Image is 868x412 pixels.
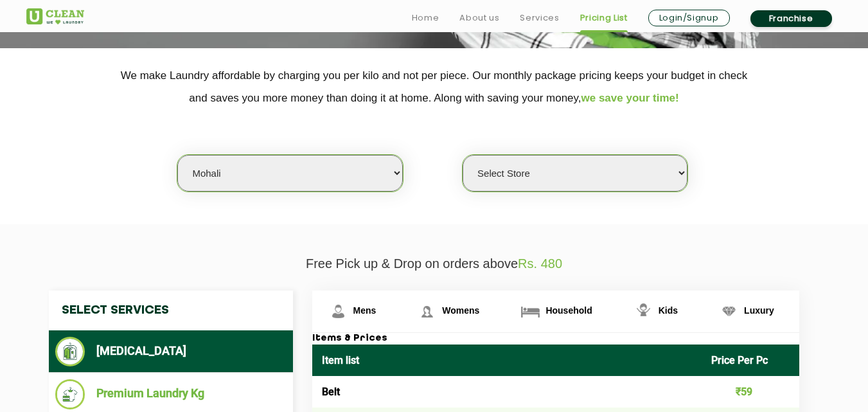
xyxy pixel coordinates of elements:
[648,10,730,26] a: Login/Signup
[518,256,562,271] span: Rs. 480
[26,64,842,109] p: We make Laundry affordable by charging you per kilo and not per piece. Our monthly package pricin...
[750,10,832,27] a: Franchise
[581,92,679,104] span: we save your time!
[312,345,702,376] th: Item list
[580,10,628,26] a: Pricing List
[26,8,84,24] img: UClean Laundry and Dry Cleaning
[312,376,702,408] td: Belt
[412,10,439,26] a: Home
[55,379,85,409] img: Premium Laundry Kg
[327,300,350,323] img: Mens
[55,337,85,366] img: Dry Cleaning
[702,376,799,408] td: ₹59
[659,305,678,316] span: Kids
[55,337,287,366] li: [MEDICAL_DATA]
[702,345,799,376] th: Price Per Pc
[353,305,376,316] span: Mens
[545,305,592,316] span: Household
[26,256,842,271] p: Free Pick up & Drop on orders above
[55,379,287,409] li: Premium Laundry Kg
[718,300,740,323] img: Luxury
[442,305,479,316] span: Womens
[520,10,559,26] a: Services
[459,10,499,26] a: About us
[416,300,438,323] img: Womens
[519,300,542,323] img: Household
[49,291,293,330] h4: Select Services
[312,333,799,345] h3: Items & Prices
[632,300,655,323] img: Kids
[744,305,774,316] span: Luxury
